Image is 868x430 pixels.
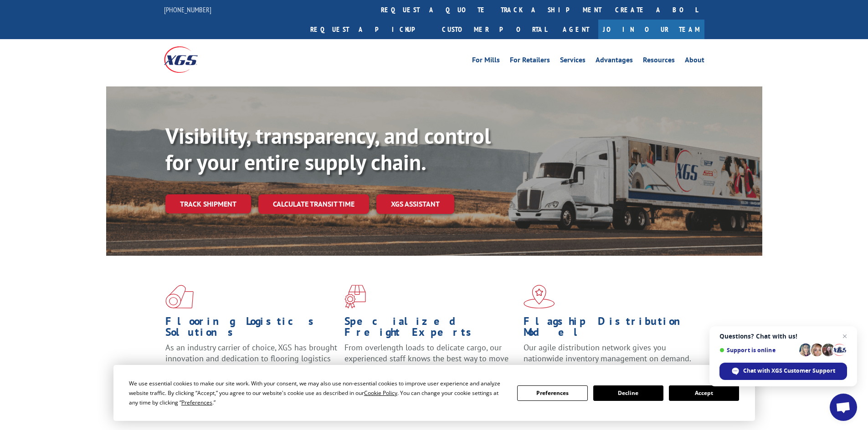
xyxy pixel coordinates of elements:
div: Chat with XGS Customer Support [719,363,847,380]
button: Preferences [517,385,587,401]
a: For Mills [472,56,500,66]
a: Resources [643,56,675,66]
h1: Specialized Freight Experts [344,316,517,342]
div: Cookie Consent Prompt [113,365,755,421]
a: Request a pickup [303,20,435,39]
button: Decline [593,385,663,401]
img: xgs-icon-flagship-distribution-model-red [524,285,555,309]
a: Customer Portal [435,20,554,39]
span: As an industry carrier of choice, XGS has brought innovation and dedication to flooring logistics... [165,342,337,374]
span: Support is online [719,347,796,354]
button: Accept [669,385,739,401]
span: Preferences [181,399,212,406]
span: Our agile distribution network gives you nationwide inventory management on demand. [524,342,691,364]
div: We use essential cookies to make our site work. With your consent, we may also use non-essential ... [129,379,506,407]
a: About [685,56,704,66]
a: Services [560,56,586,66]
img: xgs-icon-total-supply-chain-intelligence-red [165,285,194,309]
p: From overlength loads to delicate cargo, our experienced staff knows the best way to move your fr... [344,342,517,383]
a: XGS ASSISTANT [376,194,454,214]
span: Chat with XGS Customer Support [743,367,835,375]
b: Visibility, transparency, and control for your entire supply chain. [165,121,491,176]
a: Join Our Team [598,20,704,39]
span: Questions? Chat with us! [719,333,847,340]
span: Cookie Policy [364,389,397,397]
h1: Flagship Distribution Model [524,316,696,342]
img: xgs-icon-focused-on-flooring-red [344,285,366,309]
a: For Retailers [510,56,550,66]
span: Close chat [839,331,850,342]
a: Calculate transit time [258,194,369,214]
a: Advantages [596,56,633,66]
div: Open chat [830,394,857,421]
a: [PHONE_NUMBER] [164,5,211,14]
h1: Flooring Logistics Solutions [165,316,338,342]
a: Track shipment [165,194,251,213]
a: Agent [554,20,598,39]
